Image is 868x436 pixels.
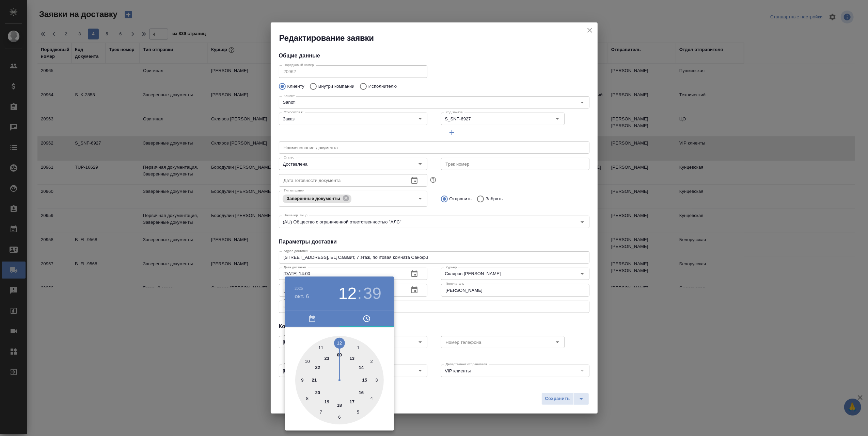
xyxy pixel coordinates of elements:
button: 12 [338,284,357,303]
button: окт. 6 [295,292,309,301]
button: 2025 [295,286,303,290]
h3: : [357,284,362,303]
button: 39 [363,284,381,303]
